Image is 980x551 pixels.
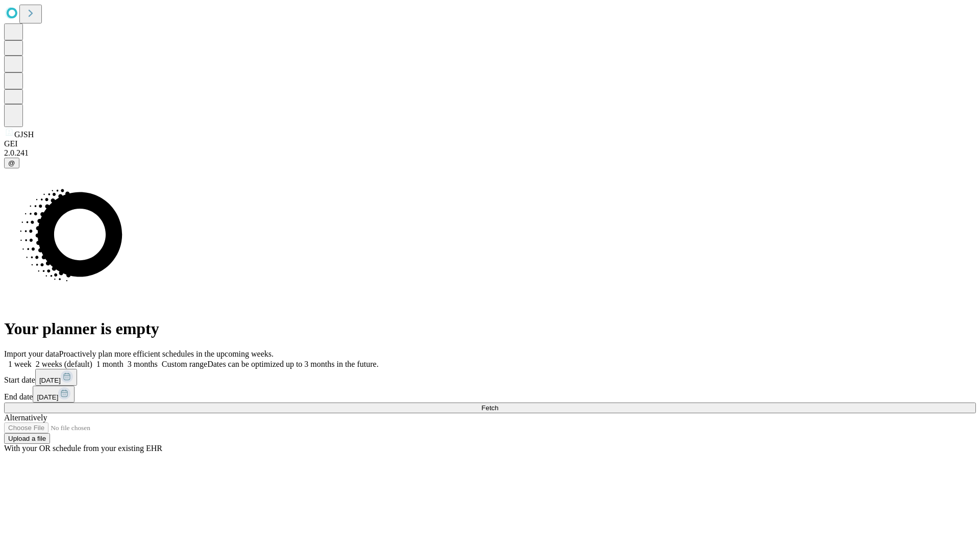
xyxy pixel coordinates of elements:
button: Fetch [4,403,976,413]
span: Custom range [162,360,207,368]
span: GJSH [14,130,34,139]
button: @ [4,158,19,168]
span: Proactively plan more efficient schedules in the upcoming weeks. [59,349,274,358]
span: [DATE] [39,377,61,384]
div: 2.0.241 [4,148,976,158]
div: GEI [4,139,976,148]
span: Import your data [4,349,59,358]
button: Upload a file [4,433,50,444]
div: Start date [4,369,976,386]
h1: Your planner is empty [4,319,976,338]
span: Dates can be optimized up to 3 months in the future. [207,360,378,368]
span: [DATE] [37,393,58,401]
span: 3 months [128,360,158,368]
span: With your OR schedule from your existing EHR [4,444,162,453]
span: Fetch [481,404,498,412]
span: 2 weeks (default) [36,360,92,368]
span: Alternatively [4,413,47,422]
span: 1 week [8,360,32,368]
div: End date [4,386,976,403]
span: @ [8,159,15,167]
button: [DATE] [35,369,77,386]
button: [DATE] [33,386,75,403]
span: 1 month [96,360,124,368]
